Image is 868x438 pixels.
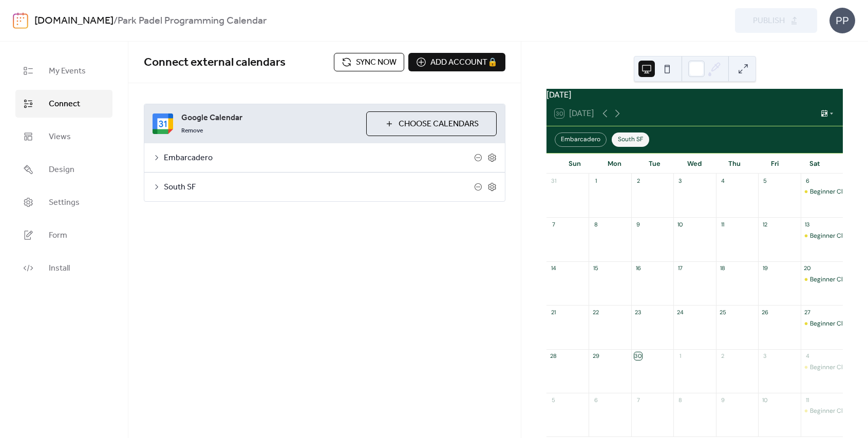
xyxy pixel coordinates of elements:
a: Connect [15,90,112,118]
div: 3 [676,177,684,184]
span: South SF [164,181,474,194]
div: Beginner Clinic (Levels 1-2) [801,275,843,284]
span: Views [49,131,71,143]
div: 14 [550,264,557,272]
div: 22 [592,308,599,316]
div: 9 [719,396,727,404]
div: Beginner Clinic (Levels 1-2) [801,187,843,196]
div: 7 [550,220,557,228]
div: 10 [676,220,684,228]
span: Connect [49,98,80,110]
a: My Events [15,57,112,85]
span: Choose Calendars [399,118,479,130]
div: 18 [719,264,727,272]
div: 16 [634,264,642,272]
a: [DOMAIN_NAME] [34,11,114,31]
div: 29 [592,352,599,360]
div: Thu [714,154,754,174]
div: 5 [550,396,557,404]
div: 3 [761,352,769,360]
a: Form [15,221,112,249]
div: 12 [761,220,769,228]
div: 26 [761,308,769,316]
div: 8 [676,396,684,404]
div: 11 [804,396,812,404]
a: Views [15,123,112,150]
div: Fri [754,154,795,174]
div: 9 [634,220,642,228]
div: 1 [676,352,684,360]
button: Choose Calendars [366,111,497,136]
div: Beginner Clinic (Levels 1-2) [801,319,843,328]
div: 15 [592,264,599,272]
div: 2 [634,177,642,184]
div: Sun [555,154,595,174]
span: My Events [49,65,86,78]
div: Mon [595,154,635,174]
div: Tue [635,154,675,174]
div: 21 [550,308,557,316]
div: 19 [761,264,769,272]
div: 17 [676,264,684,272]
div: 10 [761,396,769,404]
div: Beginner Clinic (Levels 1-2) [801,363,843,372]
a: Design [15,156,112,183]
div: 24 [676,308,684,316]
div: 31 [550,177,557,184]
img: google [153,113,173,134]
div: 27 [804,308,812,316]
div: 8 [592,220,599,228]
div: 23 [634,308,642,316]
div: 2 [719,352,727,360]
img: logo [13,12,28,29]
div: 28 [550,352,557,360]
div: 4 [804,352,812,360]
b: / [114,11,118,31]
span: Settings [49,197,80,209]
span: Connect external calendars [144,51,286,74]
a: Settings [15,188,112,216]
span: Form [49,230,67,242]
span: Sync now [356,56,397,69]
div: 7 [634,396,642,404]
div: 1 [592,177,599,184]
div: Embarcadero [555,132,607,147]
div: Wed [675,154,715,174]
div: Sat [795,154,835,174]
span: Embarcadero [164,152,474,164]
div: 11 [719,220,727,228]
div: 4 [719,177,727,184]
div: PP [829,8,855,33]
a: Install [15,254,112,282]
div: [DATE] [546,89,843,101]
span: Install [49,262,70,275]
div: South SF [612,132,649,147]
span: Design [49,164,74,176]
div: Beginner Clinic (Levels 1-2) [801,232,843,240]
span: Google Calendar [181,112,358,124]
div: 6 [804,177,812,184]
div: Beginner Clinic (Levels 1-2) [801,407,843,415]
button: Sync now [334,53,404,71]
div: 6 [592,396,599,404]
span: Remove [181,127,203,135]
div: 25 [719,308,727,316]
b: Park Padel Programming Calendar [118,11,267,31]
div: 5 [761,177,769,184]
div: 20 [804,264,812,272]
div: 30 [634,352,642,360]
div: 13 [804,220,812,228]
